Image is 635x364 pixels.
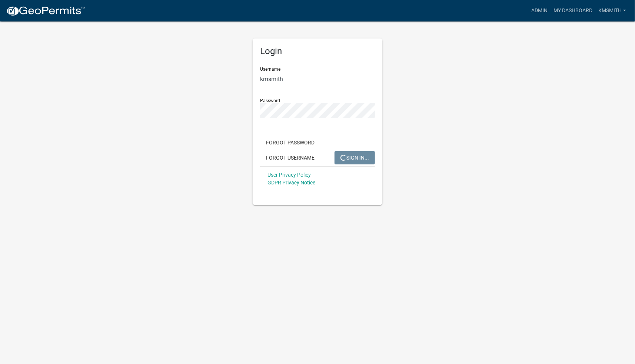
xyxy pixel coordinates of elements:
a: User Privacy Policy [267,172,311,178]
a: Admin [528,4,551,18]
span: SIGN IN... [340,154,369,160]
h5: Login [260,46,375,57]
button: Forgot Password [260,136,320,149]
button: SIGN IN... [335,151,375,164]
a: kmsmith [595,4,629,18]
a: My Dashboard [551,4,595,18]
button: Forgot Username [260,151,320,164]
a: GDPR Privacy Notice [267,180,315,186]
